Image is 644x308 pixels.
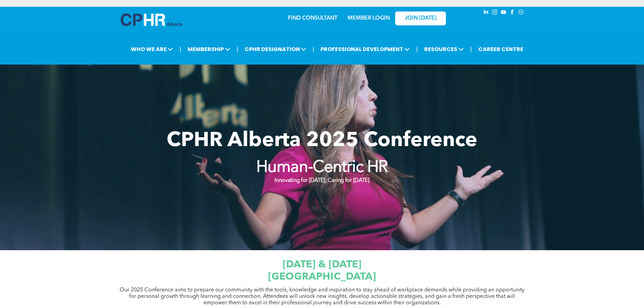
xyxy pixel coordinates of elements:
[283,260,361,270] span: [DATE] & [DATE]
[288,16,337,21] a: FIND CONSULTANT
[491,8,499,18] a: instagram
[121,14,182,26] img: A blue and white logo for cp alberta
[256,160,388,176] strong: Human-Centric HR
[500,8,507,18] a: youtube
[422,43,466,55] span: RESOURCES
[416,42,418,56] li: |
[243,43,308,55] span: CPHR DESIGNATION
[482,8,490,18] a: linkedin
[268,272,376,282] span: [GEOGRAPHIC_DATA]
[180,42,181,56] li: |
[405,15,436,22] span: JOIN [DATE]
[237,42,238,56] li: |
[129,43,175,55] span: WHO WE ARE
[518,8,525,18] a: Social network
[120,287,525,306] span: Our 2025 Conference aims to prepare our community with the tools, knowledge and inspiration to st...
[186,43,232,55] span: MEMBERSHIP
[348,16,390,21] a: MEMBER LOGIN
[476,43,525,55] a: CAREER CENTRE
[318,43,412,55] span: PROFESSIONAL DEVELOPMENT
[313,42,314,56] li: |
[275,178,369,183] strong: Innovating for [DATE], Caring for [DATE]
[509,8,516,18] a: facebook
[395,11,446,25] a: JOIN [DATE]
[470,42,472,56] li: |
[167,131,477,151] span: CPHR Alberta 2025 Conference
